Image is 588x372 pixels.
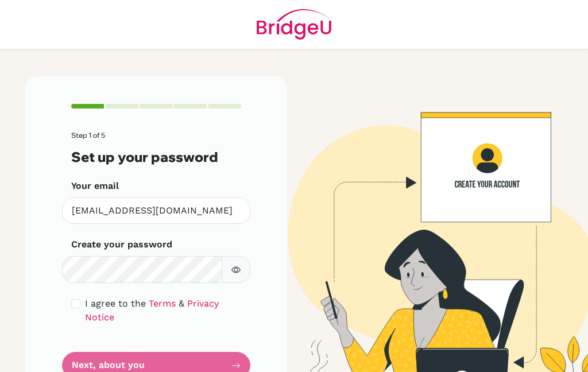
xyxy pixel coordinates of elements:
[71,149,241,165] h3: Set up your password
[71,131,105,139] span: Step 1 of 5
[85,298,146,309] span: I agree to the
[71,179,119,193] label: Your email
[62,197,250,224] input: Insert your email*
[149,298,176,309] a: Terms
[179,298,184,309] span: &
[71,238,172,251] label: Create your password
